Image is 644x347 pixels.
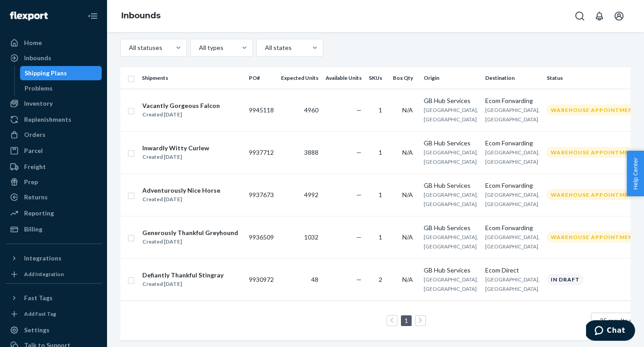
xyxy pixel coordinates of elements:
span: 1 [379,106,382,114]
span: [GEOGRAPHIC_DATA], [GEOGRAPHIC_DATA] [424,276,478,292]
iframe: Opens a widget where you can chat to one of our agents [586,320,635,343]
span: N/A [402,106,413,114]
div: Orders [24,130,45,139]
button: Help Center [627,151,644,196]
button: Close Navigation [84,7,102,25]
span: [GEOGRAPHIC_DATA], [GEOGRAPHIC_DATA] [424,234,478,250]
input: All states [264,43,265,52]
div: Vacantly Gorgeous Falcon [142,101,220,110]
div: Add Integration [24,270,64,278]
td: 9937673 [245,173,277,216]
th: PO# [245,67,277,89]
th: SKUs [365,67,389,89]
div: GB Hub Services [424,139,478,148]
button: Fast Tags [5,291,102,305]
span: N/A [402,191,413,198]
div: In draft [547,274,584,285]
div: Freight [24,162,46,171]
th: Expected Units [277,67,322,89]
div: Created [DATE] [142,280,223,289]
td: 9936509 [245,216,277,258]
div: Replenishments [24,115,71,124]
div: Integrations [24,254,62,263]
a: Shipping Plans [20,66,102,80]
a: Inbounds [5,51,102,65]
span: [GEOGRAPHIC_DATA], [GEOGRAPHIC_DATA] [485,149,540,165]
a: Inventory [5,96,102,111]
div: Ecom Forwarding [485,139,540,148]
span: 1 [379,233,382,241]
a: Add Fast Tag [5,309,102,319]
div: Billing [24,225,42,234]
a: Prep [5,175,102,189]
div: GB Hub Services [424,181,478,190]
div: Ecom Forwarding [485,181,540,190]
span: 48 [311,276,318,283]
div: Inwardly Witty Curlew [142,144,209,153]
div: Ecom Forwarding [485,96,540,105]
ol: breadcrumbs [114,3,168,29]
a: Billing [5,222,102,236]
div: Fast Tags [24,293,53,302]
button: Open Search Box [571,7,589,25]
div: Defiantly Thankful Stingray [142,271,223,280]
div: Inventory [24,99,53,108]
span: [GEOGRAPHIC_DATA], [GEOGRAPHIC_DATA] [424,107,478,123]
div: Add Fast Tag [24,310,56,318]
div: GB Hub Services [424,223,478,232]
th: Available Units [322,67,365,89]
span: — [356,276,362,283]
div: Ecom Direct [485,266,540,275]
input: All statuses [128,43,129,52]
span: 4992 [304,191,318,198]
th: Destination [482,67,543,89]
div: Created [DATE] [142,195,220,204]
td: 9937712 [245,131,277,173]
div: Prep [24,178,38,186]
div: Reporting [24,209,54,218]
span: 1 [379,149,382,156]
th: Box Qty [389,67,420,89]
span: 1 [379,191,382,198]
div: Generously Thankful Greyhound [142,228,238,237]
span: 3888 [304,149,318,156]
button: Open account menu [610,7,628,25]
span: [GEOGRAPHIC_DATA], [GEOGRAPHIC_DATA] [485,191,540,207]
div: Shipping Plans [25,69,67,78]
span: — [356,191,362,198]
div: GB Hub Services [424,266,478,275]
div: Home [24,38,42,47]
a: Reporting [5,206,102,220]
a: Inbounds [121,11,161,21]
div: Returns [24,193,48,202]
button: Open notifications [590,7,608,25]
span: — [356,149,362,156]
button: Integrations [5,251,102,265]
div: Created [DATE] [142,153,209,161]
a: Returns [5,190,102,204]
span: N/A [402,233,413,241]
div: Inbounds [24,54,51,62]
input: All types [198,43,199,52]
th: Shipments [138,67,245,89]
span: 4960 [304,106,318,114]
div: Created [DATE] [142,110,220,119]
div: GB Hub Services [424,96,478,105]
div: Ecom Forwarding [485,223,540,232]
span: [GEOGRAPHIC_DATA], [GEOGRAPHIC_DATA] [485,234,540,250]
div: Problems [25,84,53,93]
div: Created [DATE] [142,237,238,246]
span: [GEOGRAPHIC_DATA], [GEOGRAPHIC_DATA] [424,149,478,165]
span: N/A [402,276,413,283]
a: Add Integration [5,269,102,280]
a: Page 1 is your current page [403,317,410,324]
div: Settings [24,326,50,335]
span: [GEOGRAPHIC_DATA], [GEOGRAPHIC_DATA] [424,191,478,207]
th: Origin [420,67,482,89]
a: Orders [5,128,102,142]
span: — [356,106,362,114]
div: Adventurously Nice Horse [142,186,220,195]
span: [GEOGRAPHIC_DATA], [GEOGRAPHIC_DATA] [485,276,540,292]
